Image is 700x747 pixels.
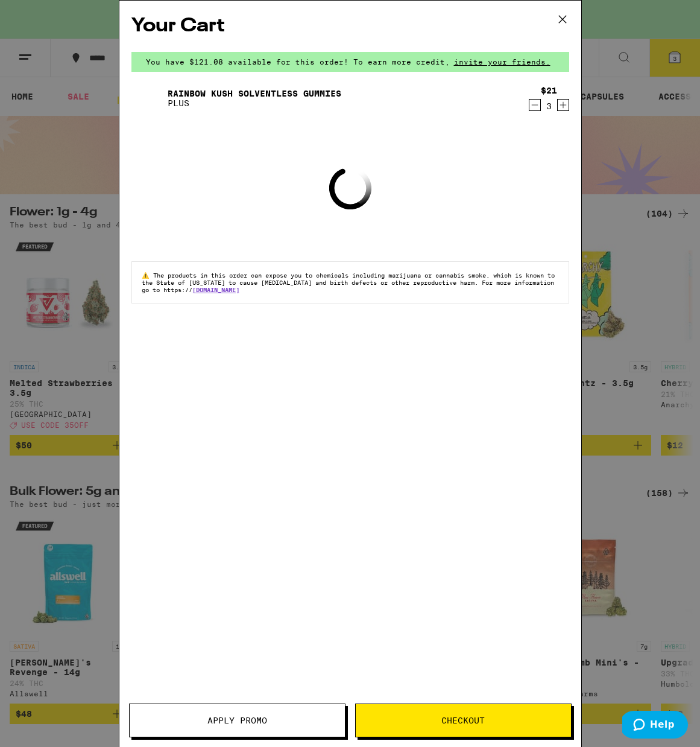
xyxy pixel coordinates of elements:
img: Rainbow Kush Solventless Gummies [131,81,165,115]
button: Apply Promo [129,704,345,737]
div: $21 [541,86,557,95]
button: Increment [557,99,569,111]
span: The products in this order can expose you to chemicals including marijuana or cannabis smoke, whi... [142,272,555,293]
p: PLUS [168,98,341,108]
span: Checkout [441,716,485,725]
span: You have $121.08 available for this order! To earn more credit, [146,58,450,66]
div: You have $121.08 available for this order! To earn more credit,invite your friends. [131,52,569,72]
a: [DOMAIN_NAME] [192,286,239,293]
h2: Your Cart [131,13,569,40]
div: 3 [541,101,557,111]
a: Rainbow Kush Solventless Gummies [168,89,341,98]
span: invite your friends. [450,58,555,66]
button: Decrement [529,99,541,111]
span: ⚠️ [142,272,153,279]
iframe: Opens a widget where you can find more information [622,711,688,741]
button: Checkout [355,704,572,737]
span: Apply Promo [207,716,267,725]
